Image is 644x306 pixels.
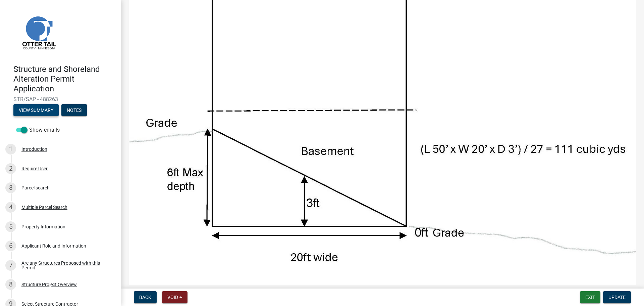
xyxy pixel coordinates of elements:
button: Void [162,291,187,303]
div: Property Information [21,224,65,229]
button: Update [603,291,631,303]
div: 4 [5,202,16,213]
button: Back [134,291,157,303]
div: 5 [5,221,16,232]
wm-modal-confirm: Summary [13,108,59,114]
div: 2 [5,163,16,174]
div: 8 [5,279,16,290]
div: Structure Project Overview [21,282,77,287]
div: 3 [5,182,16,193]
button: View Summary [13,104,59,116]
div: Parcel search [21,185,50,190]
div: 6 [5,241,16,251]
div: 7 [5,260,16,271]
div: Introduction [21,147,47,151]
img: Otter Tail County, Minnesota [13,7,64,57]
h4: Structure and Shoreland Alteration Permit Application [13,64,115,93]
span: Void [167,295,178,300]
div: Are any Structures Proposed with this Permit [21,261,110,270]
button: Exit [580,291,600,303]
div: Multiple Parcel Search [21,205,67,210]
span: STR/SAP - 488263 [13,96,107,102]
div: Applicant Role and Information [21,244,86,248]
span: Update [608,295,626,300]
wm-modal-confirm: Notes [61,108,87,114]
span: Back [139,295,151,300]
label: Show emails [16,126,60,134]
div: 1 [5,144,16,155]
button: Notes [61,104,87,116]
div: Require User [21,166,48,171]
